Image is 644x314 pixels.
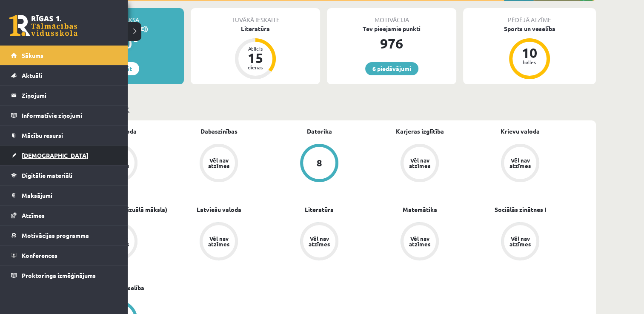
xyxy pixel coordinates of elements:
span: Motivācijas programma [22,231,89,239]
a: [DEMOGRAPHIC_DATA] [11,146,117,165]
span: Digitālie materiāli [22,171,72,179]
div: 8 [317,158,322,168]
a: Vēl nav atzīmes [369,222,470,262]
a: Dabaszinības [200,127,238,136]
div: balles [517,60,542,65]
div: Vēl nav atzīmes [408,157,432,168]
div: 976 [327,33,456,54]
a: Motivācijas programma [11,226,117,245]
a: Konferences [11,245,117,265]
div: Vēl nav atzīmes [307,236,331,247]
div: Sports un veselība [463,24,596,33]
a: Mācību resursi [11,126,117,145]
span: [DEMOGRAPHIC_DATA] [22,151,89,159]
div: Vēl nav atzīmes [207,157,231,168]
a: Ziņojumi [11,86,117,105]
div: Vēl nav atzīmes [408,236,432,247]
span: Aktuāli [22,71,42,79]
div: Tuvākā ieskaite [191,8,320,24]
a: Datorika [307,127,332,136]
a: Latviešu valoda [197,205,241,214]
a: Digitālie materiāli [11,166,117,185]
span: Konferences [22,251,57,259]
div: dienas [243,65,268,70]
a: Karjeras izglītība [396,127,444,136]
a: 6 piedāvājumi [365,62,418,75]
div: Vēl nav atzīmes [508,157,532,168]
span: Mācību resursi [22,131,63,139]
div: Atlicis [243,46,268,51]
a: Maksājumi [11,186,117,205]
legend: Ziņojumi [22,86,117,105]
a: Informatīvie ziņojumi [11,106,117,125]
a: Sākums [11,46,117,65]
a: Literatūra [305,205,334,214]
a: 8 [269,144,369,184]
a: Vēl nav atzīmes [169,144,269,184]
a: Sociālās zinātnes I [495,205,546,214]
span: Atzīmes [22,211,45,219]
div: Motivācija [327,8,456,24]
a: Aktuāli [11,66,117,85]
div: 15 [243,51,268,65]
legend: Informatīvie ziņojumi [22,106,117,125]
span: € [132,32,137,45]
a: Vēl nav atzīmes [169,222,269,262]
a: Sports un veselība 10 balles [463,24,596,80]
a: Atzīmes [11,206,117,225]
div: Vēl nav atzīmes [207,236,231,247]
div: Literatūra [191,24,320,33]
a: Matemātika [403,205,437,214]
div: 10 [517,46,542,60]
div: Pēdējā atzīme [463,8,596,24]
div: Vēl nav atzīmes [508,236,532,247]
span: Sākums [22,51,43,59]
a: Vēl nav atzīmes [269,222,369,262]
a: Rīgas 1. Tālmācības vidusskola [9,15,77,36]
legend: Maksājumi [22,186,117,205]
a: Vēl nav atzīmes [470,222,570,262]
a: Literatūra Atlicis 15 dienas [191,24,320,80]
span: Proktoringa izmēģinājums [22,271,96,279]
a: Vēl nav atzīmes [470,144,570,184]
a: Proktoringa izmēģinājums [11,265,117,285]
div: Tev pieejamie punkti [327,24,456,33]
a: Krievu valoda [501,127,540,136]
p: Mācību plāns 11.c2 JK [54,104,592,115]
a: Vēl nav atzīmes [369,144,470,184]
